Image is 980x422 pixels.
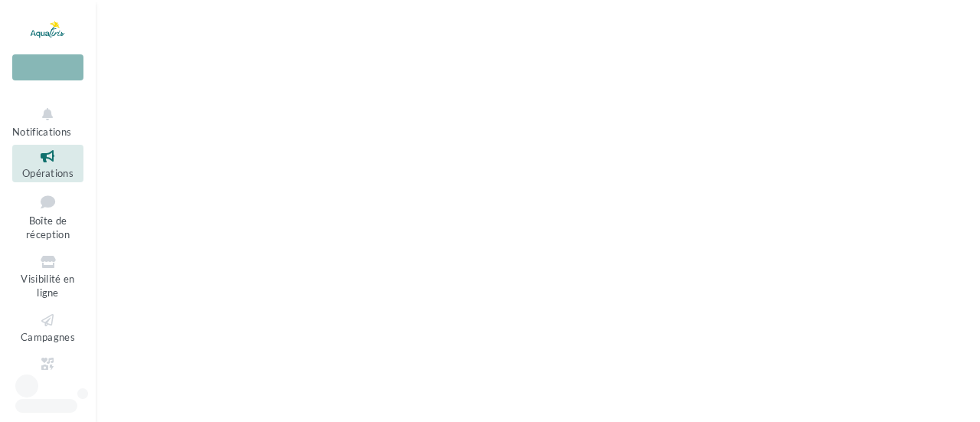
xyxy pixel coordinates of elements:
[26,214,70,241] span: Boîte de réception
[12,126,71,138] span: Notifications
[12,352,83,390] a: Médiathèque
[12,250,83,303] a: Visibilité en ligne
[12,188,83,244] a: Boîte de réception
[12,145,83,182] a: Opérations
[12,309,83,346] a: Campagnes
[12,54,83,80] div: Nouvelle campagne
[21,331,75,343] span: Campagnes
[22,167,73,179] span: Opérations
[21,273,74,299] span: Visibilité en ligne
